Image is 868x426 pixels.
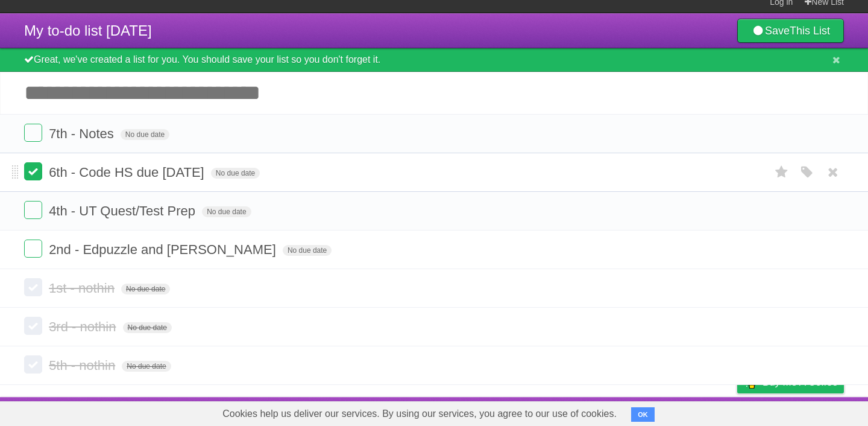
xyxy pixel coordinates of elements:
span: No due date [121,284,170,294]
button: OK [631,407,655,422]
span: 5th - nothin [49,358,118,373]
span: 6th - Code HS due [DATE] [49,165,207,180]
span: No due date [123,322,172,333]
b: This List [790,25,830,37]
span: No due date [122,361,171,372]
a: Suggest a feature [768,400,844,423]
label: Done [24,240,42,258]
span: No due date [211,168,260,179]
label: Done [24,317,42,335]
span: Buy me a coffee [763,372,838,393]
span: 1st - nothin [49,281,118,296]
span: No due date [202,206,251,217]
span: 3rd - nothin [49,319,119,334]
span: No due date [283,245,332,256]
label: Done [24,162,42,180]
a: About [577,400,602,423]
label: Done [24,355,42,374]
span: 7th - Notes [49,126,117,141]
a: Privacy [722,400,753,423]
span: 2nd - Edpuzzle and [PERSON_NAME] [49,242,279,257]
span: No due date [121,129,169,140]
a: Terms [681,400,707,423]
a: SaveThis List [737,19,844,43]
a: Developers [617,400,665,423]
span: 4th - UT Quest/Test Prep [49,203,198,218]
label: Done [24,278,42,296]
label: Done [24,124,42,142]
span: My to-do list [DATE] [24,22,152,39]
label: Star task [770,162,793,182]
label: Done [24,201,42,219]
span: Cookies help us deliver our services. By using our services, you agree to our use of cookies. [210,402,629,426]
